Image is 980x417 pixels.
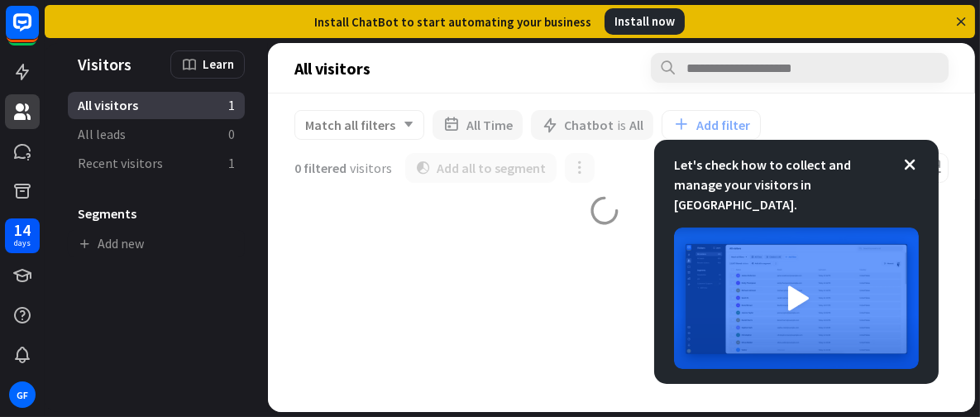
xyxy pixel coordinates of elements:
[228,126,235,143] aside: 0
[294,59,370,78] span: All visitors
[674,155,919,214] div: Let's check how to collect and manage your visitors in [GEOGRAPHIC_DATA].
[14,237,31,249] div: days
[674,228,919,369] img: image
[68,150,245,177] a: Recent visitors 1
[9,381,36,408] div: GF
[78,155,163,172] span: Recent visitors
[78,55,131,74] span: Visitors
[314,14,591,30] div: Install ChatBot to start automating your business
[68,121,245,148] a: All leads 0
[78,126,126,143] span: All leads
[78,97,138,114] span: All visitors
[5,218,40,253] a: 14 days
[228,155,235,172] aside: 1
[605,8,685,35] div: Install now
[228,97,235,114] aside: 1
[13,7,63,56] button: Open LiveChat chat widget
[68,205,245,222] h3: Segments
[203,56,234,72] span: Learn
[14,223,31,237] div: 14
[68,230,245,257] a: Add new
